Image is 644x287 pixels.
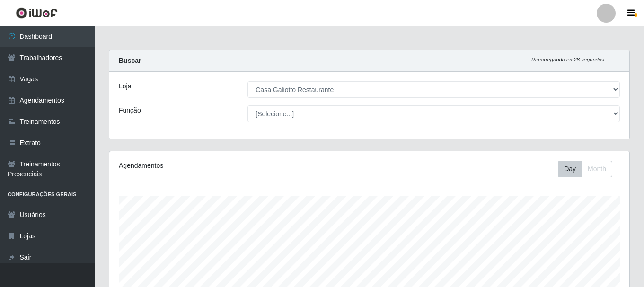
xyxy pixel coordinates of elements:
[119,81,131,91] label: Loja
[16,7,58,19] img: CoreUI Logo
[531,57,609,62] i: Recarregando em 28 segundos...
[558,161,612,177] div: First group
[582,161,612,177] button: Month
[119,57,141,64] strong: Buscar
[119,161,319,171] div: Agendamentos
[558,161,620,177] div: Toolbar with button groups
[119,105,141,115] label: Função
[558,161,582,177] button: Day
